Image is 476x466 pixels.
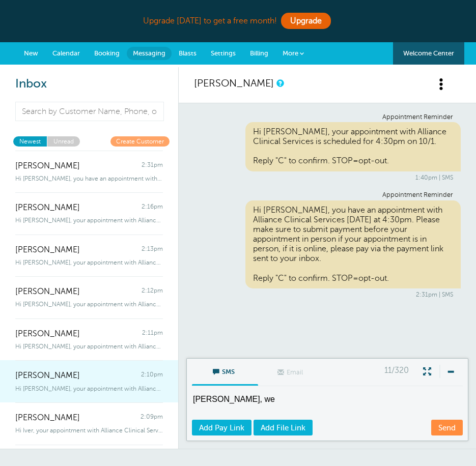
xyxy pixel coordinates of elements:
a: More [275,42,311,65]
span: Calendar [52,49,80,57]
div: 2:31pm | SMS [202,291,453,298]
a: Billing [243,42,275,65]
span: 2:31pm [142,161,163,171]
a: Add Pay Link [192,420,251,435]
div: Appointment Reminder [202,191,453,199]
span: [PERSON_NAME] [15,413,80,423]
span: Hi [PERSON_NAME], you have an appointment with Alliance Clinical Services [DATE] at [15,175,163,182]
div: Hi [PERSON_NAME], you have an appointment with Alliance Clinical Services [DATE] at 4:30pm. Pleas... [245,200,461,289]
a: Booking [87,42,127,65]
span: Hi Iver, your appointment with Alliance Clinical Services is scheduled for [15,427,163,434]
span: [PERSON_NAME] [15,161,80,171]
span: Billing [250,49,268,57]
span: 2:10pm [141,371,163,381]
span: New [24,49,38,57]
a: Newest [13,136,47,146]
span: Email [266,359,317,384]
span: Add File Link [261,424,305,432]
span: Hi [PERSON_NAME], your appointment with Alliance Clinical Services is scheduled for [15,259,163,266]
span: [PERSON_NAME] [15,245,80,255]
span: [PERSON_NAME] [15,203,80,213]
a: Send [431,420,463,435]
span: 11/320 [384,366,409,375]
span: 2:12pm [142,287,163,297]
a: Unread [47,136,80,146]
span: Settings [211,49,236,57]
a: This is a history of all communications between GoReminders and your customer. [276,80,283,86]
span: Hi [PERSON_NAME], your appointment with Alliance Clinical Services is scheduled for [15,301,163,308]
a: Messaging [127,47,172,60]
a: Create Customer [110,136,170,146]
span: 2:16pm [142,203,163,213]
a: New [17,42,45,65]
span: 2:09pm [141,413,163,423]
span: Booking [94,49,120,57]
a: Blasts [172,42,204,65]
span: 2:11pm [142,329,163,339]
div: Upgrade [DATE] to get a free month! [12,10,464,32]
span: Hi [PERSON_NAME], your appointment with Alliance Clinical Services is scheduled f [15,217,163,224]
span: [PERSON_NAME] [15,329,80,339]
a: [PERSON_NAME] [194,77,274,89]
span: SMS [200,359,250,383]
div: Appointment Reminder [202,113,453,121]
a: Add File Link [254,420,313,435]
a: Settings [204,42,243,65]
div: 1:40pm | SMS [202,174,453,181]
h2: Inbox [15,77,163,92]
span: 2:13pm [142,245,163,255]
a: Welcome Center [393,42,464,65]
a: Upgrade [281,13,331,29]
div: Hi [PERSON_NAME], your appointment with Alliance Clinical Services is scheduled for 4:30pm on 10/... [245,122,461,171]
span: [PERSON_NAME] [15,287,80,297]
a: Calendar [45,42,87,65]
span: Messaging [133,49,165,57]
span: More [283,49,298,57]
span: Blasts [179,49,197,57]
span: Hi [PERSON_NAME], your appointment with Alliance Clinical Services is scheduled for [15,385,163,392]
span: [PERSON_NAME] [15,371,80,381]
input: Search by Customer Name, Phone, or Email [15,102,164,121]
span: Hi [PERSON_NAME], your appointment with Alliance Clinical Services is scheduled f [15,343,163,350]
span: Add Pay Link [199,424,244,432]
